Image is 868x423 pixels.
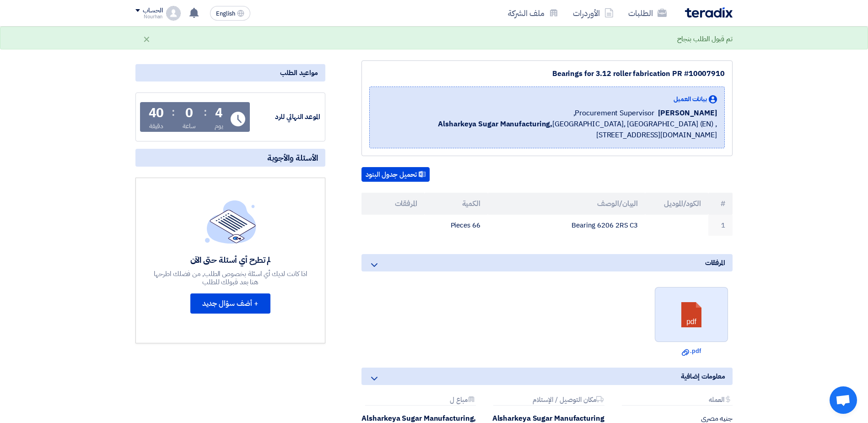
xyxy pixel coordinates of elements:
[501,2,566,24] a: ملف الشركة
[166,6,181,21] img: profile_test.png
[705,258,725,268] span: المرفقات
[681,371,725,381] span: معلومات إضافية
[216,11,235,17] span: English
[674,94,707,104] span: بيانات العميل
[361,193,425,215] th: المرفقات
[658,347,725,356] a: .pdf
[658,108,717,119] span: [PERSON_NAME]
[215,107,223,119] div: 4
[185,107,193,119] div: 0
[143,33,151,44] div: ×
[252,112,320,122] div: الموعد النهائي للرد
[621,2,674,24] a: الطلبات
[135,64,325,81] div: مواعيد الطلب
[143,7,162,15] div: الحساب
[830,386,857,414] div: Open chat
[438,119,552,130] b: Alsharkeya Sugar Manufacturing,
[618,414,733,423] div: جنيه مصري
[183,121,196,131] div: ساعة
[645,193,708,215] th: الكود/الموديل
[215,121,223,131] div: يوم
[377,119,717,141] span: [GEOGRAPHIC_DATA], [GEOGRAPHIC_DATA] (EN) ,[STREET_ADDRESS][DOMAIN_NAME]
[488,215,646,236] td: Bearing 6206 2RS C3
[190,293,270,314] button: + أضف سؤال جديد
[566,2,621,24] a: الأوردرات
[425,215,488,236] td: 66 Pieces
[622,396,733,406] div: العمله
[204,104,207,120] div: :
[135,14,162,19] div: Nourhan
[685,7,733,18] img: Teradix logo
[573,108,655,119] span: Procurement Supervisor,
[172,104,175,120] div: :
[149,107,164,119] div: 40
[205,200,256,243] img: empty_state_list.svg
[149,121,163,131] div: دقيقة
[708,215,733,236] td: 1
[210,6,250,21] button: English
[365,396,476,406] div: مباع ل
[153,270,308,286] div: اذا كانت لديك أي اسئلة بخصوص الطلب, من فضلك اطرحها هنا بعد قبولك للطلب
[677,34,733,44] div: تم قبول الطلب بنجاح
[369,68,725,79] div: Bearings for 3.12 roller fabrication PR #10007910
[493,396,604,406] div: مكان التوصيل / الإستلام
[488,193,646,215] th: البيان/الوصف
[267,152,318,163] span: الأسئلة والأجوبة
[425,193,488,215] th: الكمية
[361,167,430,182] button: تحميل جدول البنود
[708,193,733,215] th: #
[153,255,308,265] div: لم تطرح أي أسئلة حتى الآن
